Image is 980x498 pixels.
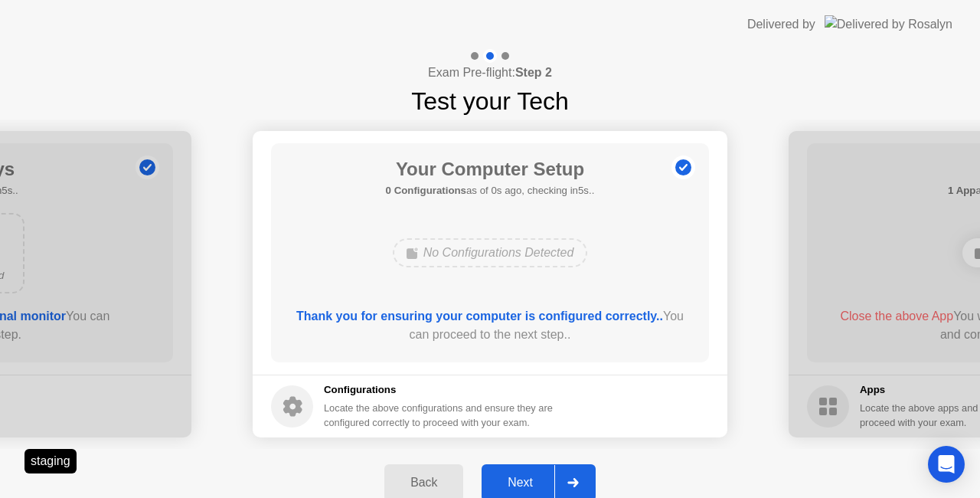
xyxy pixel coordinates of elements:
h5: as of 0s ago, checking in5s.. [386,183,595,198]
div: Next [486,476,554,490]
b: Step 2 [515,66,552,79]
div: You can proceed to the next step.. [293,307,688,344]
div: staging [24,449,77,473]
b: 0 Configurations [386,185,466,196]
div: Open Intercom Messenger [928,446,965,483]
div: Back [389,476,459,490]
div: No Configurations Detected [393,238,588,267]
div: Locate the above configurations and ensure they are configured correctly to proceed with your exam. [324,401,556,430]
h1: Your Computer Setup [386,156,595,183]
div: Delivered by [747,15,815,34]
h4: Exam Pre-flight: [428,64,552,82]
h5: Configurations [324,382,556,398]
img: Delivered by Rosalyn [825,15,952,33]
b: Thank you for ensuring your computer is configured correctly.. [296,310,663,323]
h1: Test your Tech [411,83,569,120]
